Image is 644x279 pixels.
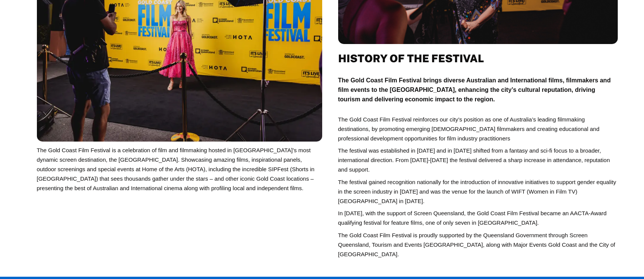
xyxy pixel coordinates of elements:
[338,76,618,104] p: The Gold Coast Film Festival brings diverse Australian and International films, filmmakers and fi...
[37,145,322,193] p: The Gold Coast Film Festival is a celebration of film and filmmaking hosted in [GEOGRAPHIC_DATA]’...
[338,146,618,174] p: The festival was established in [DATE] and in [DATE] shifted from a fantasy and sci-fi focus to a...
[37,156,315,191] span: howcasing amazing films, inspirational panels, outdoor screenings and special events at Home of t...
[338,177,618,206] p: The festival gained recognition nationally for the introduction of innovative initiatives to supp...
[338,115,618,143] p: The Gold Coast Film Festival reinforces our city’s position as one of Australia’s leading filmmak...
[338,52,618,65] h2: History of the Festival
[338,208,618,227] p: In [DATE], with the support of Screen Queensland, the Gold Coast Film Festival became an AACTA-Aw...
[338,230,618,259] p: The Gold Coast Film Festival is proudly supported by the Queensland Government through Screen Que...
